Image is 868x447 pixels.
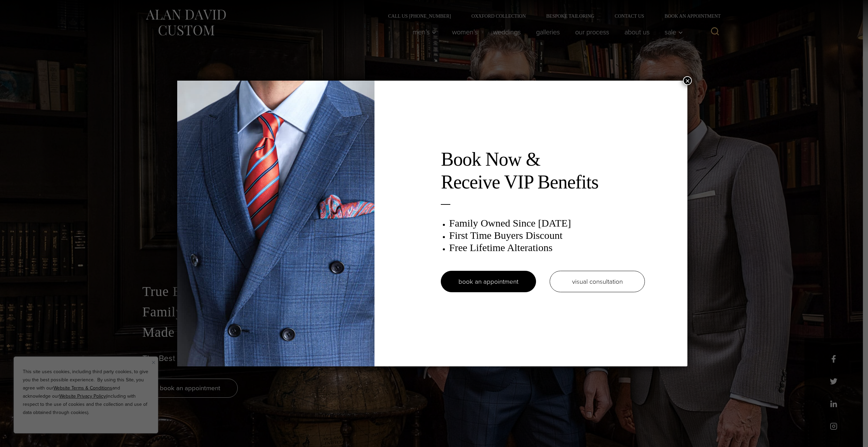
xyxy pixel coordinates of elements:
[441,271,536,292] a: book an appointment
[683,76,692,85] button: Close
[441,148,645,194] h2: Book Now & Receive VIP Benefits
[550,271,645,292] a: visual consultation
[449,217,645,229] h3: Family Owned Since [DATE]
[449,242,645,254] h3: Free Lifetime Alterations
[449,229,645,242] h3: First Time Buyers Discount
